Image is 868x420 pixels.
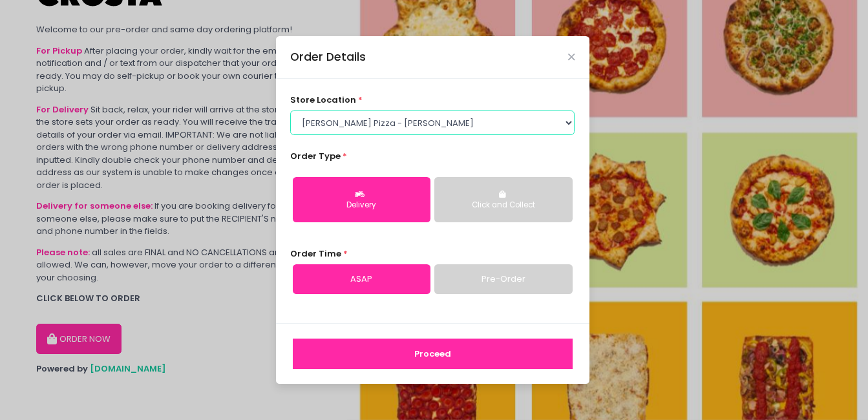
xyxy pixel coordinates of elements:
[293,339,573,370] button: Proceed
[302,200,421,211] div: Delivery
[443,200,563,211] div: Click and Collect
[434,264,572,294] a: Pre-Order
[290,48,366,65] div: Order Details
[290,247,341,260] span: Order Time
[434,177,572,222] button: Click and Collect
[293,177,430,222] button: Delivery
[568,54,575,60] button: Close
[293,264,430,294] a: ASAP
[290,94,356,106] span: store location
[290,150,341,162] span: Order Type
